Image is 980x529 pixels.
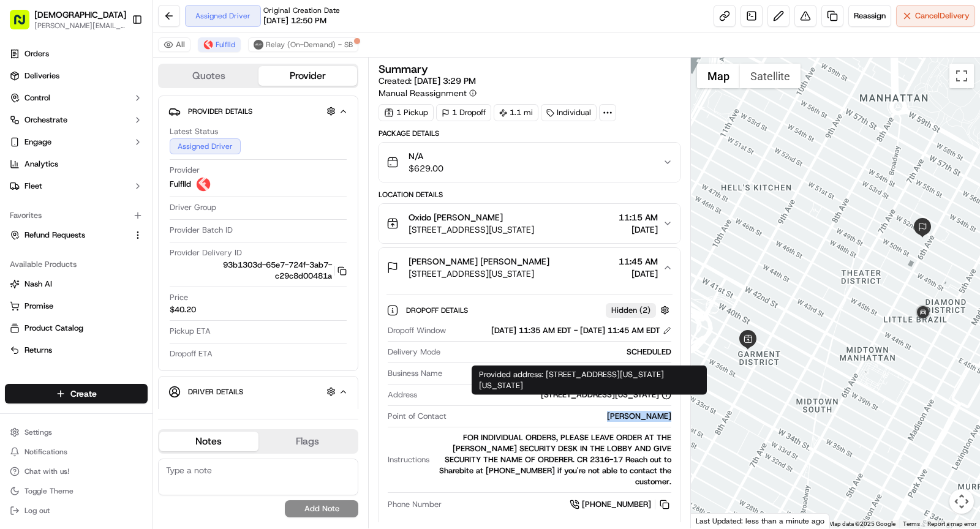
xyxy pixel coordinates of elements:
[170,225,233,236] span: Provider Batch ID
[5,5,127,34] button: [DEMOGRAPHIC_DATA][PERSON_NAME][EMAIL_ADDRESS][DOMAIN_NAME]
[5,424,148,441] button: Settings
[38,189,99,199] span: [PERSON_NAME]
[5,463,148,480] button: Chat with us!
[5,132,148,152] button: Engage
[158,37,190,52] button: All
[203,40,213,50] img: profile_Fulflld_OnFleet_Thistle_SF.png
[170,304,196,315] span: $40.20
[12,178,32,197] img: Alessandra Gomez
[86,269,148,279] a: Powered byPylon
[472,366,707,395] div: Provided address: [STREET_ADDRESS][US_STATE][US_STATE]
[24,427,52,437] span: Settings
[104,241,113,251] div: 💻
[445,347,671,358] div: SCHEDULED
[24,323,83,334] span: Product Catalog
[5,225,148,245] button: Refund Requests
[694,512,734,528] a: Open this area in Google Maps (opens a new window)
[388,368,442,379] span: Business Name
[170,348,213,359] span: Dropoff ETA
[24,92,50,103] span: Control
[409,268,549,280] span: [STREET_ADDRESS][US_STATE]
[170,247,242,258] span: Provider Delivery ID
[740,64,801,88] button: Show satellite imagery
[70,388,97,400] span: Create
[263,15,326,26] span: [DATE] 12:50 PM
[24,447,67,457] span: Notifications
[116,240,197,252] span: API Documentation
[691,513,830,528] div: Last Updated: less than a minute ago
[619,211,658,223] span: 11:15 AM
[208,120,223,135] button: Start new chat
[406,306,470,315] span: Dropoff Details
[848,5,891,27] button: Reassign
[5,110,148,130] button: Orchestrate
[7,235,99,257] a: 📗Knowledge Base
[5,66,148,86] a: Deliveries
[24,301,53,312] span: Promise
[170,202,216,213] span: Driver Group
[108,189,134,199] span: [DATE]
[5,296,148,316] button: Promise
[170,292,188,303] span: Price
[388,389,417,400] span: Address
[258,432,358,451] button: Flags
[24,345,52,356] span: Returns
[12,241,22,251] div: 📗
[927,520,976,527] a: Report a map error
[24,506,50,516] span: Log out
[10,279,143,290] a: Nash AI
[451,411,671,422] div: [PERSON_NAME]
[248,37,358,52] button: Relay (On-Demand) - SB
[263,6,340,15] span: Original Creation Date
[24,486,73,496] span: Toggle Theme
[409,211,503,223] span: Oxido [PERSON_NAME]
[409,150,443,162] span: N/A
[854,10,886,21] span: Reassign
[379,64,428,75] h3: Summary
[388,454,429,465] span: Instructions
[409,162,443,174] span: $629.00
[949,489,974,514] button: Map camera controls
[10,323,143,334] a: Product Catalog
[388,411,447,422] span: Point of Contact
[99,235,202,257] a: 💻API Documentation
[5,274,148,294] button: Nash AI
[5,443,148,460] button: Notifications
[24,181,42,192] span: Fleet
[697,64,740,88] button: Show street map
[379,75,476,87] span: Created:
[5,88,148,108] button: Control
[5,340,148,360] button: Returns
[170,326,211,337] span: Pickup ETA
[5,206,148,225] div: Favorites
[541,389,671,400] div: [STREET_ADDRESS][US_STATE]
[10,301,143,312] a: Promise
[24,114,67,126] span: Orchestrate
[694,512,734,528] img: Google
[10,345,143,356] a: Returns
[198,37,241,52] button: Fulflld
[24,230,85,241] span: Refund Requests
[170,407,191,418] span: Name
[541,104,597,121] div: Individual
[42,116,201,129] div: Start new chat
[170,179,191,190] span: Fulflld
[379,129,680,138] div: Package Details
[915,10,970,21] span: Cancel Delivery
[436,104,491,121] div: 1 Dropoff
[903,520,920,527] a: Terms (opens in new tab)
[409,223,534,236] span: [STREET_ADDRESS][US_STATE]
[168,101,348,121] button: Provider Details
[619,268,658,280] span: [DATE]
[34,21,126,31] button: [PERSON_NAME][EMAIL_ADDRESS][DOMAIN_NAME]
[12,159,82,168] div: Past conversations
[949,64,974,88] button: Toggle fullscreen view
[491,325,671,336] div: [DATE] 11:35 AM EDT - [DATE] 11:45 AM EDT
[388,499,442,510] span: Phone Number
[12,48,223,68] p: Welcome 👋
[379,87,467,99] span: Manual Reassignment
[188,387,243,397] span: Driver Details
[10,230,128,241] a: Refund Requests
[409,255,549,268] span: [PERSON_NAME] [PERSON_NAME]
